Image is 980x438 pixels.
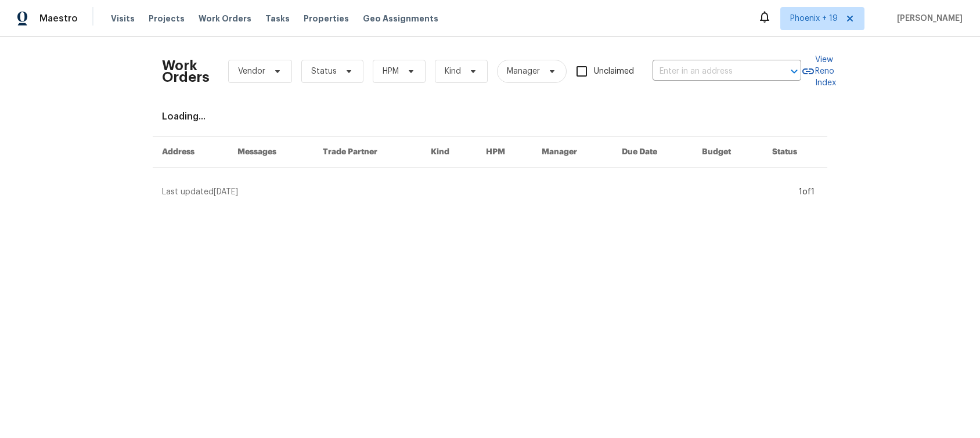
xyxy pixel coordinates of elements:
[477,137,532,168] th: HPM
[799,186,815,198] div: 1 of 1
[314,137,422,168] th: Trade Partner
[199,13,251,24] span: Work Orders
[532,137,613,168] th: Manager
[39,13,78,24] span: Maestro
[149,13,185,24] span: Projects
[786,63,802,79] button: Open
[763,137,827,168] th: Status
[214,188,238,196] span: [DATE]
[790,13,838,24] span: Phoenix + 19
[383,66,399,77] span: HPM
[304,13,349,24] span: Properties
[311,66,337,77] span: Status
[265,15,290,23] span: Tasks
[801,54,836,89] a: View Reno Index
[445,66,461,77] span: Kind
[228,137,314,168] th: Messages
[653,63,769,81] input: Enter in an address
[507,66,540,77] span: Manager
[363,13,438,24] span: Geo Assignments
[162,111,818,122] div: Loading...
[153,137,228,168] th: Address
[421,137,477,168] th: Kind
[594,66,634,78] span: Unclaimed
[111,13,135,24] span: Visits
[162,60,210,83] h2: Work Orders
[693,137,763,168] th: Budget
[613,137,693,168] th: Due Date
[892,13,963,24] span: [PERSON_NAME]
[162,186,795,198] div: Last updated
[238,66,265,77] span: Vendor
